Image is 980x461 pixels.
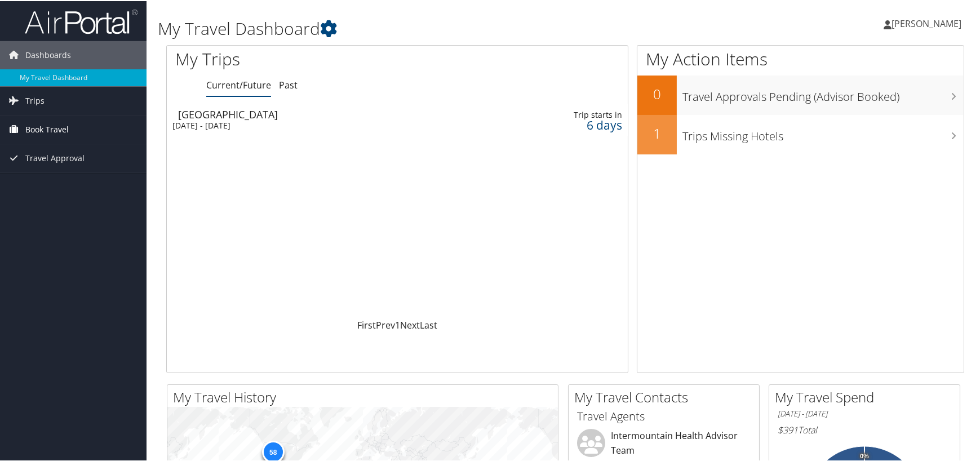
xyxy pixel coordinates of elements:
[521,119,622,129] div: 6 days
[778,423,951,435] h6: Total
[637,114,964,153] a: 1Trips Missing Hotels
[521,109,622,119] div: Trip starts in
[637,74,964,114] a: 0Travel Approvals Pending (Advisor Booked)
[637,46,964,70] h1: My Action Items
[637,123,677,142] h2: 1
[206,78,271,90] a: Current/Future
[420,318,437,330] a: Last
[778,423,798,435] span: $391
[400,318,420,330] a: Next
[25,40,71,68] span: Dashboards
[892,16,961,29] span: [PERSON_NAME]
[173,387,558,406] h2: My Travel History
[637,83,677,103] h2: 0
[25,114,69,143] span: Book Travel
[25,86,45,114] span: Trips
[682,82,964,104] h3: Travel Approvals Pending (Advisor Booked)
[279,78,298,90] a: Past
[577,407,751,423] h3: Travel Agents
[376,318,395,330] a: Prev
[357,318,376,330] a: First
[860,452,869,459] tspan: 0%
[158,16,701,39] h1: My Travel Dashboard
[775,387,960,406] h2: My Travel Spend
[574,387,759,406] h2: My Travel Contacts
[25,7,138,34] img: airportal-logo.png
[682,122,964,143] h3: Trips Missing Hotels
[178,108,467,118] div: [GEOGRAPHIC_DATA]
[778,407,951,418] h6: [DATE] - [DATE]
[175,46,427,70] h1: My Trips
[884,6,973,39] a: [PERSON_NAME]
[395,318,400,330] a: 1
[25,143,85,171] span: Travel Approval
[172,119,462,130] div: [DATE] - [DATE]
